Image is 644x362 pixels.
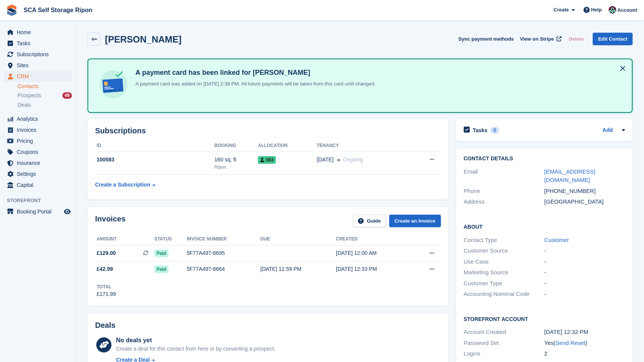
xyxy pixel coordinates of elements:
[17,101,72,109] a: Deals
[544,247,625,255] div: -
[473,127,488,134] h2: Tasks
[17,38,62,49] span: Tasks
[17,60,62,71] span: Sites
[4,49,72,60] a: menu
[95,181,150,189] div: Create a Subscription
[62,92,72,99] div: 49
[17,27,62,38] span: Home
[464,187,544,196] div: Phone
[97,265,113,273] span: £42.99
[336,233,412,245] th: Created
[261,233,336,245] th: Due
[95,215,126,227] h2: Invoices
[105,34,181,44] h2: [PERSON_NAME]
[17,83,72,90] a: Contacts
[458,33,514,45] button: Sync payment methods
[4,169,72,179] a: menu
[17,71,62,82] span: CRM
[464,290,544,299] div: Accounting Nominal Code
[17,92,72,100] a: Prospects 49
[17,49,62,60] span: Subscriptions
[63,207,72,216] a: Preview store
[544,339,625,348] div: Yes
[609,6,616,14] img: Sam Chapman
[4,206,72,217] a: menu
[464,236,544,245] div: Contact Type
[17,136,62,146] span: Pricing
[553,6,569,14] span: Create
[7,197,76,204] span: Storefront
[317,140,409,152] th: Tenancy
[4,27,72,38] a: menu
[187,233,261,245] th: Invoice number
[544,328,625,337] div: [DATE] 12:32 PM
[17,125,62,135] span: Invoices
[464,279,544,288] div: Customer Type
[258,156,276,164] span: 083
[464,349,544,358] div: Logins
[517,33,563,45] a: View on Stripe
[464,156,625,162] h2: Contact Details
[17,92,41,99] span: Prospects
[215,164,258,171] div: Ripon
[97,68,129,100] img: card-linked-ebf98d0992dc2aeb22e95c0e3c79077019eb2392cfd83c6a337811c24bc77127.svg
[187,265,261,273] div: 5F77A497-6664
[553,340,587,346] span: ( )
[603,126,613,135] a: Add
[464,168,544,185] div: Email
[258,140,317,152] th: Allocation
[17,158,62,168] span: Insurance
[17,101,31,109] span: Deals
[6,5,17,16] img: stora-icon-8386f47178a22dfd0bd8f6a31ec36ba5ce8667c1dd55bd0f319d3a0aa187defe.svg
[4,147,72,157] a: menu
[336,249,412,257] div: [DATE] 12:00 AM
[464,198,544,206] div: Address
[544,268,625,277] div: -
[490,127,499,134] div: 0
[95,140,215,152] th: ID
[520,35,554,43] span: View on Stripe
[317,156,334,164] span: [DATE]
[617,6,637,14] span: Account
[544,258,625,266] div: -
[464,247,544,255] div: Customer Source
[17,180,62,190] span: Capital
[17,147,62,157] span: Coupons
[97,290,116,298] div: £171.99
[544,198,625,206] div: [GEOGRAPHIC_DATA]
[4,71,72,82] a: menu
[215,156,258,164] div: 160 sq. ft
[95,126,441,135] h2: Subscriptions
[95,233,154,245] th: Amount
[17,206,62,217] span: Booking Portal
[591,6,602,14] span: Help
[464,328,544,337] div: Account Created
[154,250,169,257] span: Paid
[544,187,625,196] div: [PHONE_NUMBER]
[593,33,633,45] a: Edit Contact
[17,114,62,124] span: Analytics
[555,340,585,346] a: Send Reset
[544,290,625,299] div: -
[389,215,441,227] a: Create an Invoice
[261,265,336,273] div: [DATE] 11:59 PM
[132,68,375,77] h4: A payment card has been linked for [PERSON_NAME]
[4,38,72,49] a: menu
[544,237,569,243] a: Customer
[4,180,72,190] a: menu
[132,80,375,88] p: A payment card was added on [DATE] 2:38 PM. All future payments will be taken from this card unti...
[464,315,625,322] h2: Storefront Account
[154,233,187,245] th: Status
[544,279,625,288] div: -
[97,283,116,290] div: Total
[353,215,386,227] a: Guide
[464,268,544,277] div: Marketing Source
[464,339,544,348] div: Password Set
[17,169,62,179] span: Settings
[95,178,155,192] a: Create a Subscription
[343,156,363,163] span: Ongoing
[21,4,95,16] a: SCA Self Storage Ripon
[215,140,258,152] th: Booking
[187,249,261,257] div: 5F77A497-6695
[4,136,72,146] a: menu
